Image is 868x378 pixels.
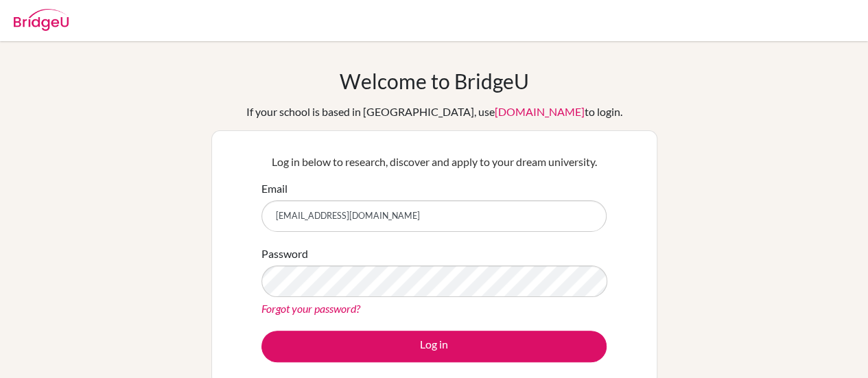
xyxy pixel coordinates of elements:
[261,246,308,262] label: Password
[14,9,69,31] img: Bridge-U
[261,154,607,170] p: Log in below to research, discover and apply to your dream university.
[246,104,622,120] div: If your school is based in [GEOGRAPHIC_DATA], use to login.
[261,180,288,197] label: Email
[261,331,607,362] button: Log in
[495,105,585,118] a: [DOMAIN_NAME]
[340,69,529,93] h1: Welcome to BridgeU
[261,302,360,315] a: Forgot your password?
